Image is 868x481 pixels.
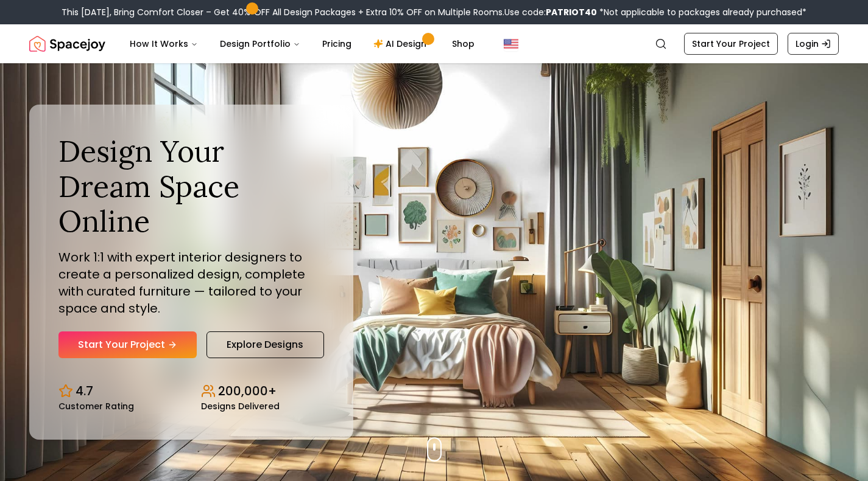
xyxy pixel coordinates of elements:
[58,373,324,410] div: Design stats
[218,382,277,400] p: 200,000+
[597,6,806,18] span: *Not applicable to packages already purchased*
[76,382,93,400] p: 4.7
[546,6,597,18] b: PATRIOT40
[788,33,839,55] a: Login
[62,6,806,18] div: This [DATE], Bring Comfort Closer – Get 40% OFF All Design Packages + Extra 10% OFF on Multiple R...
[29,32,105,56] a: Spacejoy
[504,36,518,51] img: United States
[504,6,597,18] span: Use code:
[201,402,280,410] small: Designs Delivered
[684,33,778,55] a: Start Your Project
[120,32,208,56] button: How It Works
[312,32,361,56] a: Pricing
[206,331,324,358] a: Explore Designs
[29,24,839,63] nav: Global
[58,249,324,317] p: Work 1:1 with expert interior designers to create a personalized design, complete with curated fu...
[210,32,310,56] button: Design Portfolio
[442,32,484,56] a: Shop
[58,331,197,358] a: Start Your Project
[58,402,134,410] small: Customer Rating
[120,32,484,56] nav: Main
[29,32,105,56] img: Spacejoy Logo
[364,32,440,56] a: AI Design
[58,134,324,239] h1: Design Your Dream Space Online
